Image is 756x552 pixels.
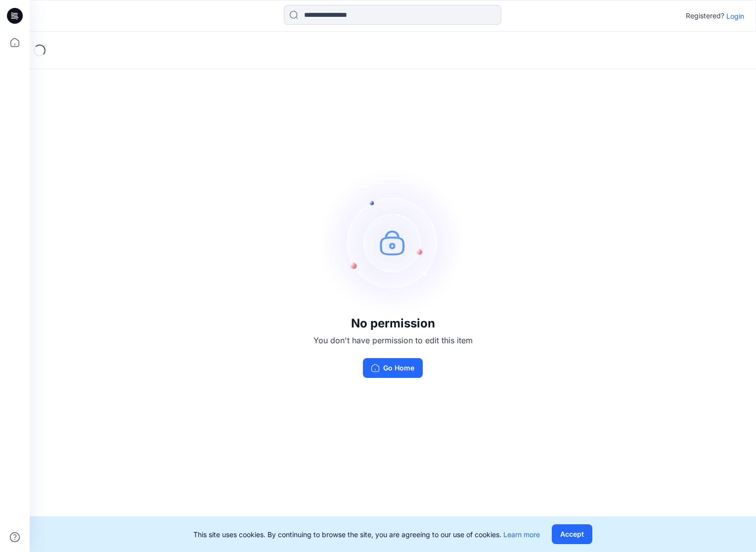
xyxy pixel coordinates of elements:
[686,10,724,22] p: Registered?
[726,11,744,21] p: Login
[503,530,540,539] a: Learn more
[193,529,540,540] p: This site uses cookies. By continuing to browse the site, you are agreeing to our use of cookies.
[319,168,467,317] img: no-perm.svg
[363,358,423,378] button: Go Home
[313,317,473,330] h3: No permission
[313,334,473,346] p: You don't have permission to edit this item
[552,524,592,544] button: Accept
